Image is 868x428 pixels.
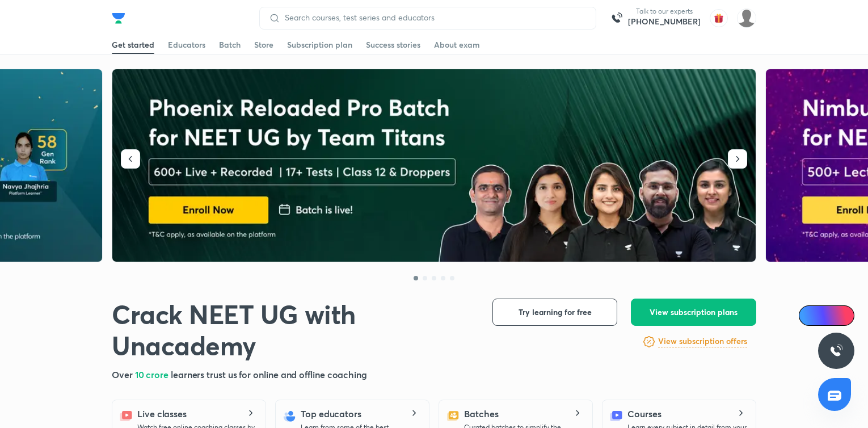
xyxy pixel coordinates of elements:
[254,36,273,54] a: Store
[658,335,747,349] a: View subscription offers
[650,307,738,318] span: View subscription plans
[605,7,628,30] img: call-us
[287,39,352,51] div: Subscription plan
[219,39,241,51] div: Batch
[434,39,480,51] div: About exam
[301,407,361,421] h5: Top educators
[168,36,205,54] a: Educators
[627,407,661,421] h5: Courses
[287,36,352,54] a: Subscription plan
[710,9,728,27] img: avatar
[137,407,187,421] h5: Live classes
[658,335,747,347] h6: View subscription offers
[135,368,171,380] span: 10 crore
[219,36,241,54] a: Batch
[737,9,756,28] img: Aman raj
[628,7,701,16] p: Talk to our experts
[171,368,367,380] span: learners trust us for online and offline coaching
[434,36,480,54] a: About exam
[818,311,848,320] span: Ai Doubts
[168,39,205,51] div: Educators
[519,307,592,318] span: Try learning for free
[492,299,617,326] button: Try learning for free
[112,299,474,361] h1: Crack NEET UG with Unacademy
[366,39,420,51] div: Success stories
[464,407,498,421] h5: Batches
[112,11,125,25] img: Company Logo
[112,39,154,51] div: Get started
[280,13,587,22] input: Search courses, test series and educators
[112,368,135,380] span: Over
[631,299,756,326] button: View subscription plans
[112,36,154,54] a: Get started
[799,305,854,326] a: Ai Doubts
[254,39,273,51] div: Store
[829,344,843,358] img: ttu
[628,16,701,27] a: [PHONE_NUMBER]
[806,311,815,320] img: Icon
[366,36,420,54] a: Success stories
